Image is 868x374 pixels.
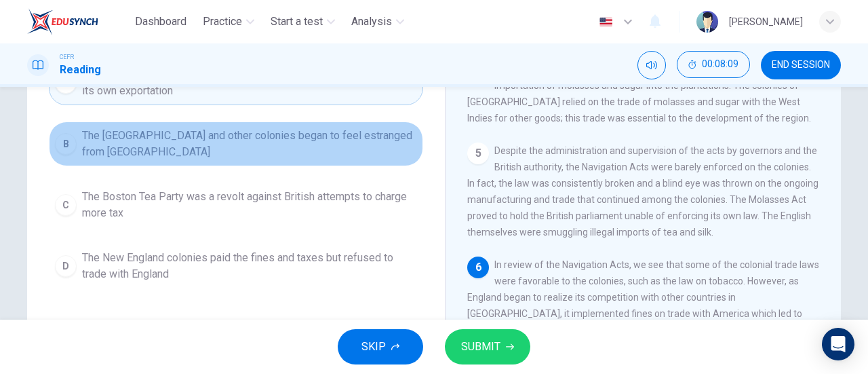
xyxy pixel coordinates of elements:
div: 5 [467,143,489,164]
img: Profile picture [696,11,718,33]
img: en [597,17,614,27]
span: The New England colonies paid the fines and taxes but refused to trade with England [82,250,417,282]
button: Analysis [346,10,410,34]
button: Practice [197,10,260,34]
a: EduSynch logo [27,8,130,35]
span: The Boston Tea Party was a revolt against British attempts to charge more tax [82,189,417,221]
div: [PERSON_NAME] [729,14,803,30]
div: 6 [467,257,489,278]
div: B [55,133,77,155]
div: C [55,194,77,216]
span: Despite the administration and supervision of the acts by governors and the British authority, th... [467,145,818,238]
img: EduSynch logo [27,8,98,35]
button: CThe Boston Tea Party was a revolt against British attempts to charge more tax [49,183,423,227]
span: Start a test [271,14,323,30]
h1: Reading [60,62,101,78]
button: SKIP [338,329,423,364]
span: Dashboard [135,14,186,30]
button: BThe [GEOGRAPHIC_DATA] and other colonies began to feel estranged from [GEOGRAPHIC_DATA] [49,121,423,166]
div: Hide [677,51,750,79]
span: CEFR [60,52,74,62]
button: Start a test [265,10,340,34]
span: 00:08:09 [702,59,738,70]
button: Dashboard [130,10,192,34]
span: END SESSION [772,60,830,71]
button: 00:08:09 [677,51,750,78]
button: SUBMIT [445,329,530,364]
span: SUBMIT [461,337,500,356]
button: DThe New England colonies paid the fines and taxes but refused to trade with England [49,244,423,288]
div: D [55,255,77,277]
div: Mute [637,51,666,79]
span: The [GEOGRAPHIC_DATA] and other colonies began to feel estranged from [GEOGRAPHIC_DATA] [82,128,417,160]
button: END SESSION [761,51,841,79]
span: Practice [203,14,242,30]
span: SKIP [361,337,386,356]
div: Open Intercom Messenger [822,328,854,360]
span: Analysis [351,14,392,30]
